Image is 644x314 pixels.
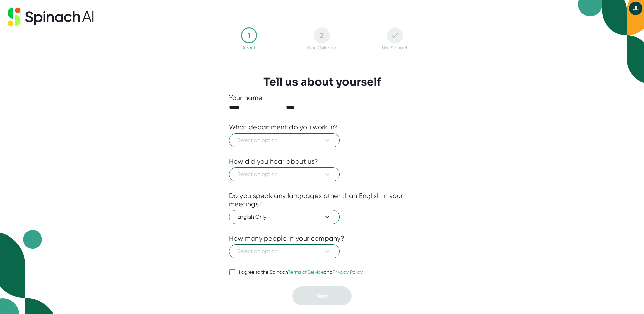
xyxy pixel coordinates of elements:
span: Select an option [237,170,331,178]
button: Next [292,286,352,305]
div: How did you hear about us? [229,157,318,166]
a: Privacy Policy [333,269,363,275]
div: 1 [241,27,257,43]
button: Select an option [229,133,340,147]
div: I agree to the Spinach and [239,269,363,275]
div: What department do you work in? [229,123,338,132]
span: English Only [237,213,331,221]
div: Use Spinach [382,45,409,50]
div: How many people in your company? [229,234,345,243]
span: Select an option [237,136,331,144]
span: Select an option [237,247,331,255]
button: Select an option [229,244,340,258]
button: Select an option [229,167,340,181]
div: Your name [229,94,415,102]
button: JL [629,2,642,15]
h3: Tell us about yourself [263,75,381,88]
div: About [242,45,255,50]
div: 2 [314,27,330,43]
span: Next [316,293,328,299]
button: English Only [229,210,340,224]
a: Terms of Service [288,269,324,275]
div: Sync Calendar [306,45,338,50]
div: Do you speak any languages other than English in your meetings? [229,192,415,208]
